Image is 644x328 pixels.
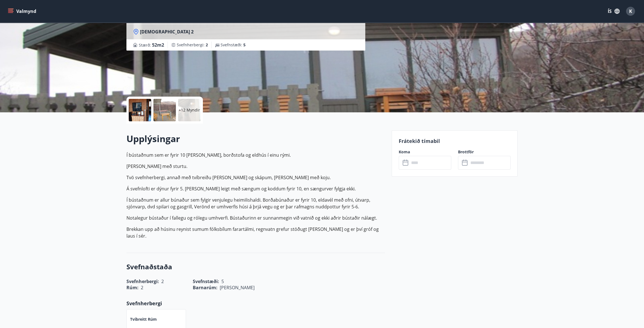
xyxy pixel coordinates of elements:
[126,152,385,158] p: Í bústaðnum sem er fyrir 10 [PERSON_NAME], borðstofa og eldhús í einu rými.
[152,42,164,48] span: 52 m2
[126,163,385,170] p: [PERSON_NAME] með sturtu.
[130,316,157,322] p: Tvíbreitt rúm
[126,226,385,239] p: Brekkan upp að húsinu reynist sumum fólksbílum farartálmi, regnvatn grefur stöðugt [PERSON_NAME] ...
[399,149,451,155] label: Koma
[179,107,200,113] p: +12 Myndir
[193,284,217,291] span: Barnarúm :
[141,284,143,291] span: 2
[126,185,385,192] p: Á svefnlofti er dýnur fyrir 5. [PERSON_NAME] leigt með sængum og koddum fyrir 10, en sængurver fy...
[126,133,385,145] h2: Upplýsingar
[126,262,385,272] h3: Svefnaðstaða
[458,149,511,155] label: Brottför
[139,42,164,48] span: Stærð :
[140,29,194,35] span: [DEMOGRAPHIC_DATA] 2
[126,215,385,221] p: Notalegur bústaður í fallegu og rólegu umhverfi. Bústaðurinn er sunnanmegin við vatnið og ekki að...
[206,42,208,47] span: 2
[126,174,385,181] p: Tvö svefnherbergi, annað með tvíbreiðu [PERSON_NAME] og skápum, [PERSON_NAME] með koju.
[177,42,208,48] span: Svefnherbergi :
[7,6,38,16] button: menu
[221,42,246,48] span: Svefnstæði :
[126,197,385,210] p: Í bústaðnum er allur búnaður sem fylgir venjulegu heimilishaldi. Borðabúnaður er fyrir 10, eldavé...
[126,284,139,291] span: Rúm :
[629,8,632,14] span: K
[624,4,637,18] button: K
[243,42,246,47] span: 5
[399,137,511,145] p: Frátekið tímabil
[220,284,255,291] span: [PERSON_NAME]
[126,300,385,307] p: Svefnherbergi
[605,6,623,16] button: ÍS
